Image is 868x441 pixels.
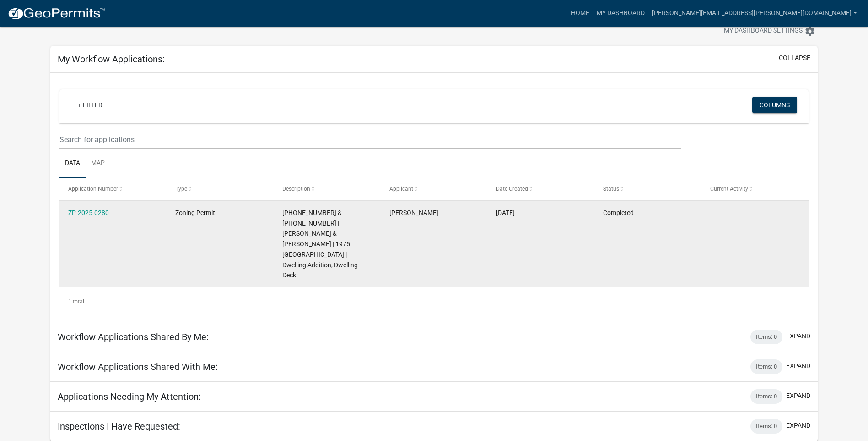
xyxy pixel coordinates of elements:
span: 09/08/2025 [496,209,515,216]
span: Application Number [68,186,118,192]
h5: My Workflow Applications: [58,54,165,65]
span: Applicant [389,186,413,192]
a: Data [59,149,86,178]
a: [PERSON_NAME][EMAIL_ADDRESS][PERSON_NAME][DOMAIN_NAME] [648,5,861,22]
span: Date Created [496,186,528,192]
a: + Filter [70,97,110,113]
span: Status [603,186,619,192]
datatable-header-cell: Status [594,178,701,200]
input: Search for applications [59,130,681,149]
button: expand [786,391,810,401]
h5: Inspections I Have Requested: [58,421,180,432]
div: Items: 0 [750,389,782,404]
div: 1 total [59,290,809,313]
a: Map [86,149,110,178]
button: expand [786,421,810,430]
a: Home [567,5,593,22]
span: My Dashboard Settings [724,26,803,37]
span: Current Activity [710,186,748,192]
button: collapse [779,53,810,63]
button: expand [786,361,810,371]
datatable-header-cell: Date Created [487,178,594,200]
span: Description [282,186,310,192]
span: 81-270-0500 & 81-270-0520 | HERMAN, JEFFREY & SHERI | 1975 LAKEVIEW DR | Dwelling Addition, Dwell... [282,209,358,279]
a: My Dashboard [593,5,648,22]
span: Jeffrey Herman [389,209,438,216]
button: My Dashboard Settingssettings [717,22,823,40]
datatable-header-cell: Description [274,178,381,200]
span: Completed [603,209,634,216]
span: Zoning Permit [175,209,215,216]
datatable-header-cell: Application Number [59,178,167,200]
h5: Workflow Applications Shared By Me: [58,331,209,342]
div: Items: 0 [750,419,782,434]
datatable-header-cell: Type [167,178,274,200]
h5: Workflow Applications Shared With Me: [58,361,218,372]
h5: Applications Needing My Attention: [58,391,201,402]
span: Type [175,186,187,192]
div: collapse [50,73,818,322]
datatable-header-cell: Applicant [380,178,487,200]
button: expand [786,331,810,341]
datatable-header-cell: Current Activity [701,178,809,200]
button: Columns [752,97,797,113]
div: Items: 0 [750,330,782,344]
i: settings [804,26,815,37]
a: ZP-2025-0280 [68,209,109,216]
div: Items: 0 [750,359,782,374]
